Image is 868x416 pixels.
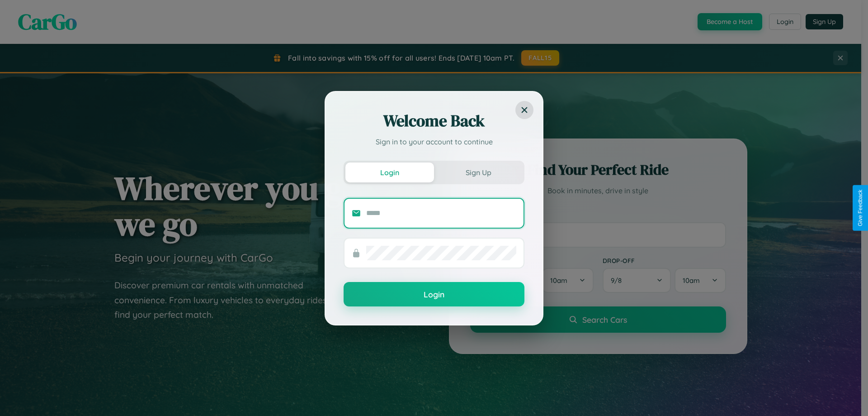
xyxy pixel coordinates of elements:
[345,163,434,182] button: Login
[344,282,524,306] button: Login
[857,190,863,226] div: Give Feedback
[344,110,524,132] h2: Welcome Back
[344,136,524,147] p: Sign in to your account to continue
[434,163,523,182] button: Sign Up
